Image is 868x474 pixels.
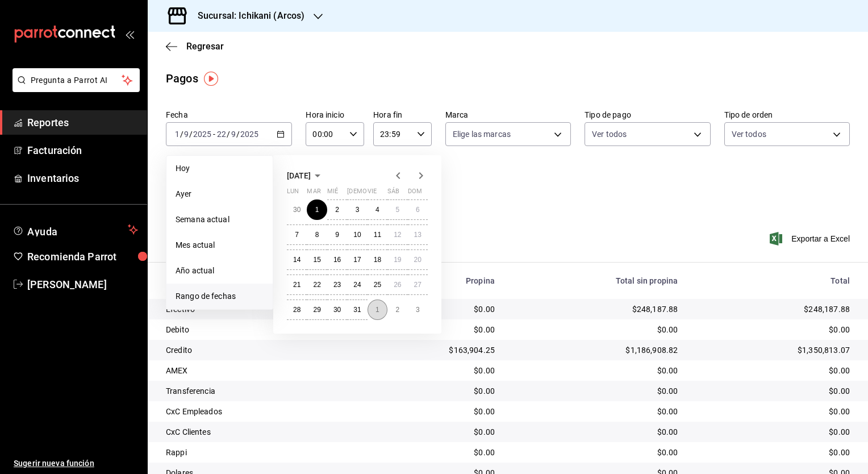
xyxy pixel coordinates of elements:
[125,30,134,39] button: open_drawer_menu
[307,300,327,320] button: 29 de julio de 2025
[307,224,327,245] button: 8 de julio de 2025
[216,130,227,139] input: --
[387,275,407,295] button: 26 de julio de 2025
[27,143,138,158] span: Facturación
[368,406,495,417] div: $0.00
[347,250,367,270] button: 17 de julio de 2025
[287,188,299,199] abbr: lunes
[186,41,224,52] span: Regresar
[347,188,414,199] abbr: jueves
[231,130,236,139] input: --
[295,231,299,239] abbr: 7 de julio de 2025
[696,303,850,315] div: $248,187.88
[293,256,301,264] abbr: 14 de julio de 2025
[368,275,387,295] button: 25 de julio de 2025
[394,256,401,264] abbr: 19 de julio de 2025
[327,250,347,270] button: 16 de julio de 2025
[166,41,224,52] button: Regresar
[287,224,307,245] button: 7 de julio de 2025
[368,365,495,376] div: $0.00
[368,188,377,199] abbr: viernes
[327,275,347,295] button: 23 de julio de 2025
[14,458,138,469] span: Sugerir nueva función
[313,306,320,314] abbr: 29 de julio de 2025
[293,306,301,314] abbr: 28 de julio de 2025
[373,111,432,119] label: Hora fin
[585,111,710,119] label: Tipo de pago
[368,447,495,458] div: $0.00
[374,256,381,264] abbr: 18 de julio de 2025
[368,385,495,397] div: $0.00
[236,130,240,139] span: /
[732,128,766,140] span: Ver todos
[453,128,511,140] span: Elige las marcas
[293,281,301,289] abbr: 21 de julio de 2025
[307,275,327,295] button: 22 de julio de 2025
[166,324,349,335] div: Debito
[387,199,407,220] button: 5 de julio de 2025
[327,224,347,245] button: 9 de julio de 2025
[307,250,327,270] button: 15 de julio de 2025
[387,250,407,270] button: 19 de julio de 2025
[327,188,338,199] abbr: miércoles
[513,344,678,356] div: $1,186,908.82
[293,206,301,214] abbr: 30 de junio de 2025
[696,385,850,397] div: $0.00
[416,306,420,314] abbr: 3 de agosto de 2025
[189,9,304,23] h3: Sucursal: Ichikani (Arcos)
[31,74,122,86] span: Pregunta a Parrot AI
[193,130,212,139] input: ----
[368,199,387,220] button: 4 de julio de 2025
[347,199,367,220] button: 3 de julio de 2025
[353,231,361,239] abbr: 10 de julio de 2025
[287,199,307,220] button: 30 de junio de 2025
[394,281,401,289] abbr: 26 de julio de 2025
[287,275,307,295] button: 21 de julio de 2025
[408,275,428,295] button: 27 de julio de 2025
[414,256,422,264] abbr: 20 de julio de 2025
[327,300,347,320] button: 30 de julio de 2025
[313,281,320,289] abbr: 22 de julio de 2025
[416,206,420,214] abbr: 6 de julio de 2025
[27,223,123,236] span: Ayuda
[356,206,360,214] abbr: 3 de julio de 2025
[8,82,140,94] a: Pregunta a Parrot AI
[166,385,349,397] div: Transferencia
[307,199,327,220] button: 1 de julio de 2025
[408,250,428,270] button: 20 de julio de 2025
[166,344,349,356] div: Credito
[513,385,678,397] div: $0.00
[387,224,407,245] button: 12 de julio de 2025
[27,249,138,264] span: Recomienda Parrot
[772,232,850,246] button: Exportar a Excel
[353,256,361,264] abbr: 17 de julio de 2025
[183,130,189,139] input: --
[166,70,198,87] div: Pagos
[227,130,230,139] span: /
[204,72,218,86] img: Tooltip marker
[327,199,347,220] button: 2 de julio de 2025
[166,426,349,438] div: CxC Clientes
[166,447,349,458] div: Rappi
[408,224,428,245] button: 13 de julio de 2025
[166,365,349,376] div: AMEX
[27,277,138,292] span: [PERSON_NAME]
[306,111,364,119] label: Hora inicio
[347,275,367,295] button: 24 de julio de 2025
[347,224,367,245] button: 10 de julio de 2025
[335,206,339,214] abbr: 2 de julio de 2025
[315,206,319,214] abbr: 1 de julio de 2025
[27,115,138,130] span: Reportes
[445,111,571,119] label: Marca
[347,300,367,320] button: 31 de julio de 2025
[375,206,379,214] abbr: 4 de julio de 2025
[189,130,193,139] span: /
[176,163,264,174] span: Hoy
[408,300,428,320] button: 3 de agosto de 2025
[696,365,850,376] div: $0.00
[696,344,850,356] div: $1,350,813.07
[176,214,264,226] span: Semana actual
[368,300,387,320] button: 1 de agosto de 2025
[180,130,183,139] span: /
